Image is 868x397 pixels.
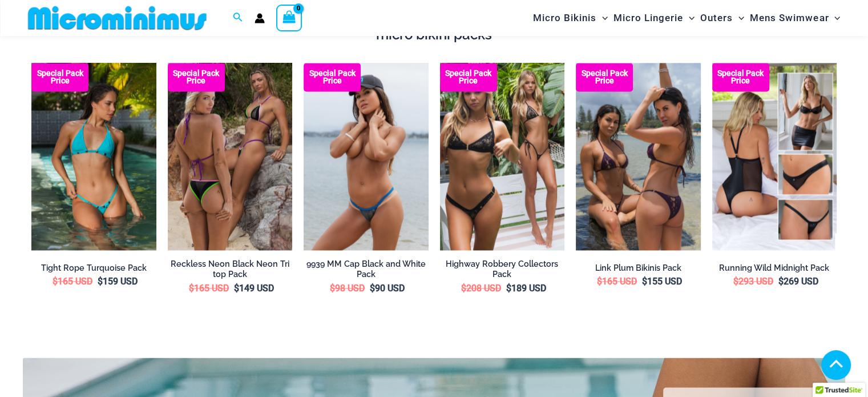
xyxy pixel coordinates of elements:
[234,283,274,294] bdi: 149 USD
[189,283,194,294] span: $
[733,276,773,287] bdi: 293 USD
[330,283,365,294] bdi: 98 USD
[506,283,546,294] bdi: 189 USD
[440,63,565,250] a: Collection Pack Highway Robbery Black Gold 823 One Piece Monokini 11Highway Robbery Black Gold 82...
[733,276,738,287] span: $
[613,3,683,33] span: Micro Lingerie
[53,276,58,287] span: $
[712,63,837,250] a: All Styles (1) Running Wild Midnight 1052 Top 6512 Bottom 04Running Wild Midnight 1052 Top 6512 B...
[23,5,211,31] img: MM SHOP LOGO FLAT
[733,3,744,33] span: Menu Toggle
[31,263,156,274] a: Tight Rope Turquoise Pack
[440,259,565,280] a: Highway Robbery Collectors Pack
[234,283,239,294] span: $
[189,283,229,294] bdi: 165 USD
[642,276,682,287] bdi: 155 USD
[533,3,596,33] span: Micro Bikinis
[31,70,88,85] b: Special Pack Price
[168,63,293,250] img: Tri Top Pack
[596,3,608,33] span: Menu Toggle
[168,70,225,85] b: Special Pack Price
[712,63,837,250] img: All Styles (1)
[440,70,497,85] b: Special Pack Price
[370,283,405,294] bdi: 90 USD
[576,63,701,250] a: Bikini Pack Plum Link Plum 3070 Tri Top 4580 Micro 04Link Plum 3070 Tri Top 4580 Micro 04
[576,63,701,250] img: Bikini Pack Plum
[576,263,701,274] a: Link Plum Bikinis Pack
[597,276,637,287] bdi: 165 USD
[98,276,103,287] span: $
[506,283,511,294] span: $
[611,3,697,33] a: Micro LingerieMenu ToggleMenu Toggle
[576,70,633,85] b: Special Pack Price
[778,276,818,287] bdi: 269 USD
[233,11,243,25] a: Search icon link
[304,259,429,280] a: 9939 MM Cap Black and White Pack
[597,276,602,287] span: $
[778,276,784,287] span: $
[168,63,293,250] a: Tri Top Pack Bottoms BBottoms B
[304,63,429,250] a: Rebel Cap BlackElectric Blue 9939 Cap 07 Rebel Cap WhiteElectric Blue 9939 Cap 07Rebel Cap WhiteE...
[461,283,501,294] bdi: 208 USD
[53,276,92,287] bdi: 165 USD
[31,63,156,250] a: Tight Rope Turquoise 319 Tri Top 4228 Thong Bottom 02 Tight Rope Turquoise 319 Tri Top 4228 Thong...
[750,3,829,33] span: Mens Swimwear
[276,5,302,31] a: View Shopping Cart, empty
[370,283,375,294] span: $
[747,3,843,33] a: Mens SwimwearMenu ToggleMenu Toggle
[700,3,733,33] span: Outers
[528,2,845,34] nav: Site Navigation
[829,3,840,33] span: Menu Toggle
[304,63,429,250] img: Rebel Cap BlackElectric Blue 9939 Cap 07
[683,3,695,33] span: Menu Toggle
[530,3,611,33] a: Micro BikinisMenu ToggleMenu Toggle
[712,70,769,85] b: Special Pack Price
[712,263,837,274] a: Running Wild Midnight Pack
[31,63,156,250] img: Tight Rope Turquoise 319 Tri Top 4228 Thong Bottom 02
[98,276,138,287] bdi: 159 USD
[642,276,647,287] span: $
[304,70,361,85] b: Special Pack Price
[168,259,293,280] a: Reckless Neon Black Neon Tri top Pack
[255,13,265,23] a: Account icon link
[697,3,747,33] a: OutersMenu ToggleMenu Toggle
[440,63,565,250] img: Collection Pack
[330,283,335,294] span: $
[461,283,466,294] span: $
